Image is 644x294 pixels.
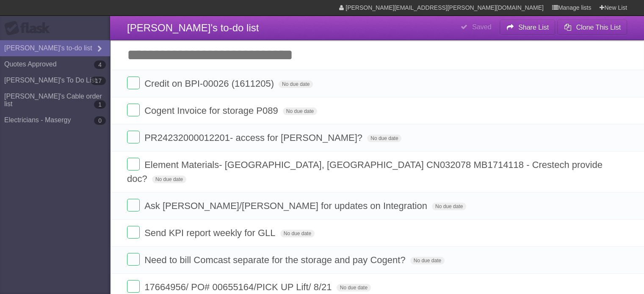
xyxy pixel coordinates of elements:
[91,77,106,85] b: 17
[280,230,315,237] span: No due date
[500,20,556,35] button: Share List
[144,78,276,89] span: Credit on BPI-00026 (1611205)
[337,284,371,291] span: No due date
[127,226,140,239] label: Done
[94,116,106,125] b: 0
[576,24,621,31] b: Clone This List
[279,80,313,88] span: No due date
[94,60,106,69] b: 4
[283,107,317,115] span: No due date
[518,24,549,31] b: Share List
[127,199,140,212] label: Done
[557,20,627,35] button: Clone This List
[144,282,334,292] span: 17664956/ PO# 00655164/PICK UP Lift/ 8/21
[144,255,407,265] span: Need to bill Comcast separate for the storage and pay Cogent?
[4,21,55,36] div: Flask
[127,131,140,143] label: Done
[127,253,140,266] label: Done
[127,22,259,33] span: [PERSON_NAME]'s to-do list
[144,105,280,116] span: Cogent Invoice for storage P089
[94,100,106,109] b: 1
[127,159,603,184] span: Element Materials- [GEOGRAPHIC_DATA], [GEOGRAPHIC_DATA] CN032078 MB1714118 - Crestech provide doc?
[472,23,491,30] b: Saved
[127,280,140,293] label: Done
[127,77,140,89] label: Done
[127,104,140,116] label: Done
[367,135,401,142] span: No due date
[144,201,429,211] span: Ask [PERSON_NAME]/[PERSON_NAME] for updates on Integration
[432,203,466,210] span: No due date
[127,158,140,170] label: Done
[152,176,186,183] span: No due date
[144,132,365,143] span: PR24232000012201- access for [PERSON_NAME]?
[144,228,277,238] span: Send KPI report weekly for GLL
[410,257,445,264] span: No due date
